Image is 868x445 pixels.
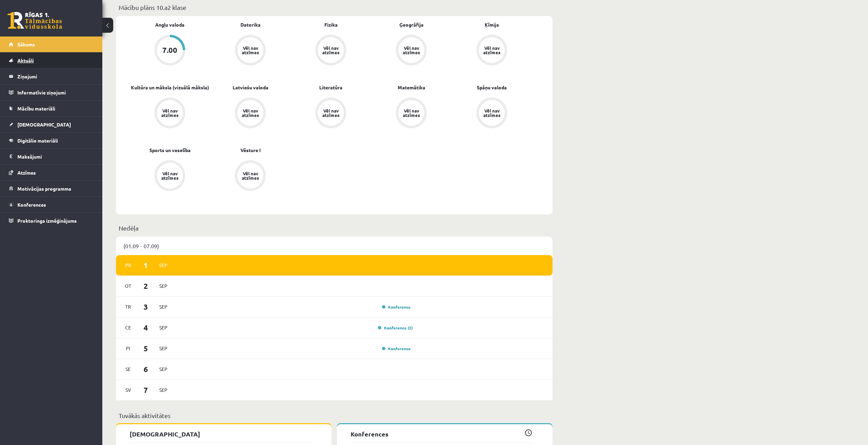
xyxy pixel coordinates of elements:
p: Nedēļa [119,223,550,233]
a: Konference [382,346,411,351]
p: Tuvākās aktivitātes [119,411,550,420]
span: Sv [121,385,135,395]
span: Motivācijas programma [17,186,71,192]
a: Vēl nav atzīmes [291,35,371,67]
div: Vēl nav atzīmes [321,46,340,55]
div: Vēl nav atzīmes [241,108,260,117]
span: Ot [121,281,135,291]
div: Vēl nav atzīmes [160,108,179,117]
span: Pr [121,260,135,270]
div: Vēl nav atzīmes [482,46,501,55]
span: Tr [121,301,135,312]
a: Matemātika [398,84,425,91]
div: Vēl nav atzīmes [482,108,501,117]
a: Literatūra [319,84,342,91]
legend: Maksājumi [17,149,94,164]
a: Atzīmes [9,165,94,180]
a: Aktuāli [9,53,94,68]
span: Atzīmes [17,169,36,176]
a: Konference [382,304,411,310]
span: Ce [121,322,135,333]
span: Sep [156,301,171,312]
div: Vēl nav atzīmes [321,108,340,117]
span: Sep [156,260,171,270]
a: Rīgas 1. Tālmācības vidusskola [8,12,62,29]
span: 7 [135,384,157,396]
span: 3 [135,301,157,312]
a: Vēl nav atzīmes [130,160,210,192]
span: Sep [156,385,171,395]
span: Sep [156,343,171,354]
span: Sep [156,322,171,333]
a: Vēsture I [240,147,261,154]
span: Sep [156,281,171,291]
span: 4 [135,322,157,333]
span: 2 [135,280,157,292]
div: Vēl nav atzīmes [241,46,260,55]
a: Proktoringa izmēģinājums [9,213,94,228]
a: Vēl nav atzīmes [210,98,291,130]
a: Konference (2) [378,325,413,330]
a: Vēl nav atzīmes [210,160,291,192]
span: Digitālie materiāli [17,137,58,144]
div: Vēl nav atzīmes [402,108,421,117]
a: Ģeogrāfija [399,21,424,28]
a: Vēl nav atzīmes [371,98,452,130]
span: Proktoringa izmēģinājums [17,218,77,224]
a: Datorika [240,21,261,28]
div: Vēl nav atzīmes [241,171,260,180]
a: Vēl nav atzīmes [291,98,371,130]
div: 7.00 [162,46,177,54]
a: Spāņu valoda [477,84,507,91]
a: Informatīvie ziņojumi [9,85,94,100]
a: [DEMOGRAPHIC_DATA] [9,117,94,132]
legend: Ziņojumi [17,69,94,84]
span: Aktuāli [17,57,34,63]
p: Konferences [351,429,532,439]
a: Sports un veselība [149,147,191,154]
div: Vēl nav atzīmes [160,171,179,180]
legend: Informatīvie ziņojumi [17,85,94,100]
a: Maksājumi [9,149,94,164]
a: Angļu valoda [155,21,185,28]
a: Fizika [324,21,338,28]
span: 1 [135,259,157,271]
div: Vēl nav atzīmes [402,46,421,55]
div: (01.09 - 07.09) [116,237,553,255]
span: Mācību materiāli [17,105,55,112]
a: Vēl nav atzīmes [452,35,532,67]
span: [DEMOGRAPHIC_DATA] [17,121,71,128]
a: Kultūra un māksla (vizuālā māksla) [131,84,209,91]
a: Vēl nav atzīmes [452,98,532,130]
a: Digitālie materiāli [9,133,94,148]
a: Konferences [9,197,94,212]
span: 5 [135,343,157,354]
p: Mācību plāns 10.a2 klase [119,3,550,12]
a: Ķīmija [485,21,499,28]
span: Konferences [17,202,46,208]
a: Motivācijas programma [9,181,94,196]
a: Latviešu valoda [233,84,268,91]
span: Sep [156,364,171,374]
a: Mācību materiāli [9,101,94,116]
span: Sākums [17,41,35,47]
p: [DEMOGRAPHIC_DATA] [130,429,311,439]
a: Vēl nav atzīmes [130,98,210,130]
span: Pi [121,343,135,354]
a: Sākums [9,36,94,52]
a: Vēl nav atzīmes [210,35,291,67]
span: Se [121,364,135,374]
a: 7.00 [130,35,210,67]
a: Ziņojumi [9,69,94,84]
span: 6 [135,364,157,375]
a: Vēl nav atzīmes [371,35,452,67]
